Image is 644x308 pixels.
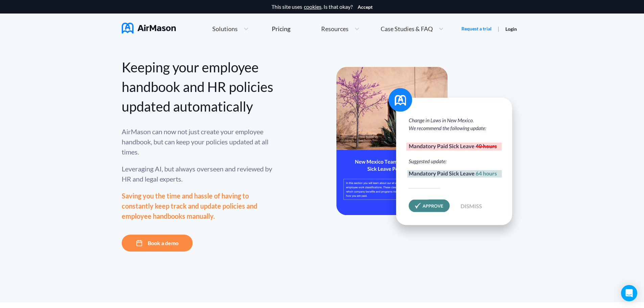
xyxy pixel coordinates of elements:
[304,4,321,10] a: cookies
[122,191,274,221] div: Saving you the time and hassle of having to constantly keep track and update policies and employe...
[358,4,373,10] button: Accept cookies
[321,26,349,32] span: Resources
[122,164,274,184] div: Leveraging AI, but always overseen and reviewed by HR and legal experts.
[381,26,433,32] span: Case Studies & FAQ
[498,25,499,32] span: |
[122,235,193,252] button: Book a demo
[122,57,274,116] div: Keeping your employee handbook and HR policies updated automatically
[272,23,290,35] a: Pricing
[336,67,522,241] img: handbook apu
[461,25,492,32] a: Request a trial
[122,23,176,33] img: AirMason Logo
[272,26,290,32] div: Pricing
[621,285,637,301] div: Open Intercom Messenger
[122,126,274,157] div: AirMason can now not just create your employee handbook, but can keep your policies updated at al...
[212,26,238,32] span: Solutions
[505,26,517,32] a: Login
